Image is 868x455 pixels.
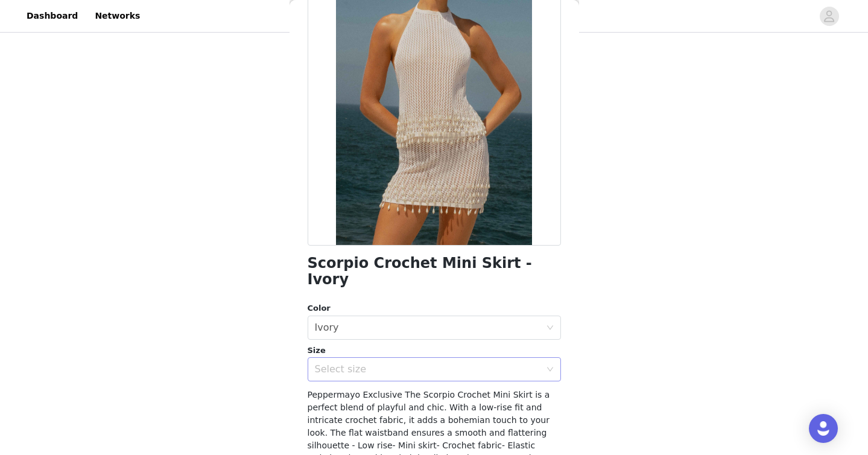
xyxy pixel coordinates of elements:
[809,414,838,443] div: Open Intercom Messenger
[315,363,540,375] div: Select size
[308,345,561,357] div: Size
[87,2,147,30] a: Networks
[823,7,835,26] div: avatar
[308,255,561,288] h1: Scorpio Crochet Mini Skirt - Ivory
[546,366,554,374] i: icon: down
[315,316,339,339] div: Ivory
[308,302,561,314] div: Color
[19,2,85,30] a: Dashboard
